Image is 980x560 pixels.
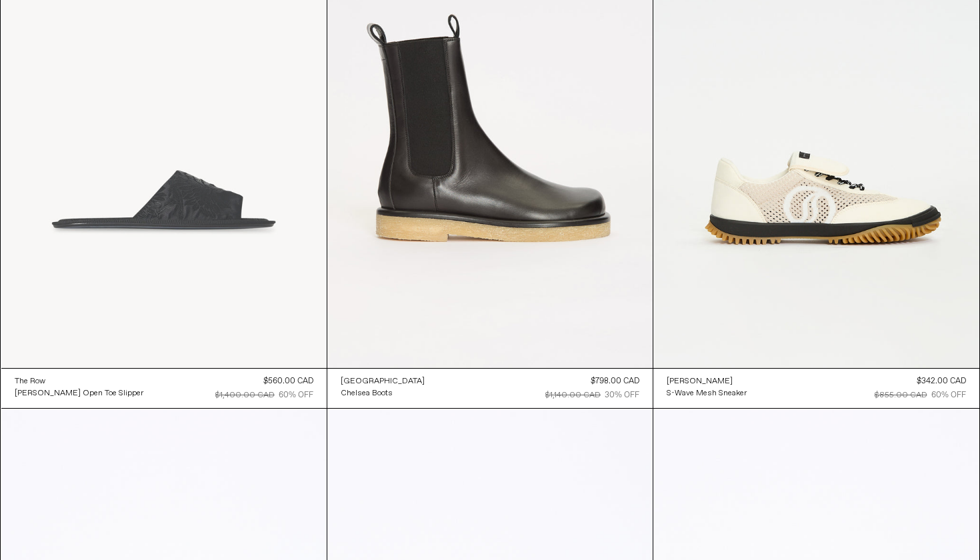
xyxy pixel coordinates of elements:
div: [PERSON_NAME] Open Toe Slipper [15,388,143,399]
div: [GEOGRAPHIC_DATA] [341,376,425,387]
div: The Row [15,376,45,387]
div: $798.00 CAD [591,375,639,387]
a: [PERSON_NAME] [667,375,747,387]
a: Chelsea Boots [341,387,425,399]
div: Chelsea Boots [341,388,393,399]
div: $342.00 CAD [917,375,966,387]
a: S-Wave Mesh Sneaker [667,387,747,399]
div: $1,140.00 CAD [545,389,601,401]
a: [PERSON_NAME] Open Toe Slipper [15,387,143,399]
div: 60% OFF [279,389,313,401]
a: The Row [15,375,143,387]
a: [GEOGRAPHIC_DATA] [341,375,425,387]
div: S-Wave Mesh Sneaker [667,388,747,399]
div: $855.00 CAD [875,389,927,401]
div: $560.00 CAD [263,375,313,387]
div: 30% OFF [605,389,639,401]
div: 60% OFF [931,389,966,401]
div: [PERSON_NAME] [667,376,733,387]
div: $1,400.00 CAD [215,389,275,401]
